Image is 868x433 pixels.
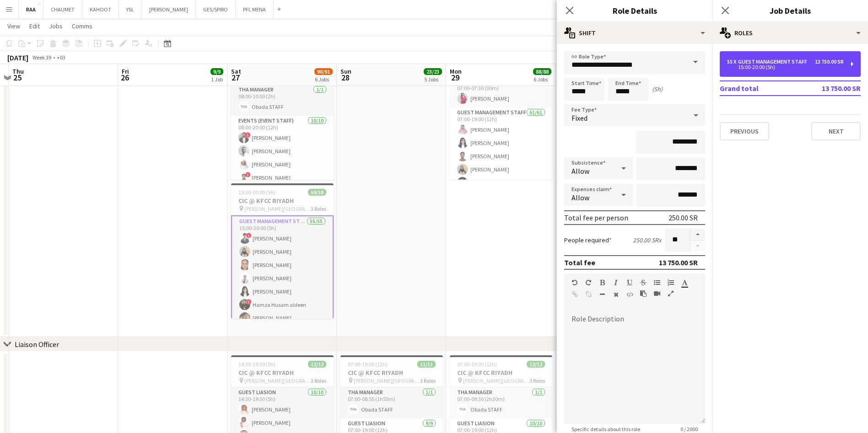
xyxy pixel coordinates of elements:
div: Liaison Officer [15,340,59,349]
span: 15:00-20:00 (5h) [238,189,275,196]
div: [DATE] [7,53,28,62]
span: 90/91 [314,68,333,75]
button: Italic [613,279,619,286]
span: 9/9 [210,68,223,75]
span: Mon [450,67,462,75]
app-job-card: 07:00-19:00 (12h)64/64CIC @ KFCC RIYADH [PERSON_NAME][GEOGRAPHIC_DATA]3 RolesTHA Manager1/107:00-... [450,44,552,180]
span: ! [245,172,251,177]
div: 6 Jobs [315,76,332,83]
span: Thu [12,67,24,75]
button: HTML Code [626,291,633,298]
span: [PERSON_NAME][GEOGRAPHIC_DATA] [244,205,311,212]
button: PFL MENA [236,0,274,18]
button: Underline [626,279,633,286]
div: 6 Jobs [534,76,551,83]
button: Text Color [681,279,688,286]
span: 26 [120,72,129,83]
span: 88/88 [533,68,551,75]
h3: CIC @ KFCC RIYADH [450,369,552,377]
span: Sun [340,67,351,75]
button: Redo [585,279,592,286]
h3: Role Details [557,5,712,16]
span: 3 Roles [311,205,326,212]
span: Week 39 [30,54,53,61]
span: 29 [448,72,462,83]
button: Insert video [654,290,660,297]
h3: CIC @ KFCC RIYADH [231,369,334,377]
span: Fixed [571,113,588,123]
span: [PERSON_NAME][GEOGRAPHIC_DATA] [354,377,420,384]
button: RAA [19,0,43,18]
span: ! [246,299,252,305]
span: 07:00-19:00 (12h) [457,361,497,368]
div: 13 750.00 SR [659,258,698,267]
button: Increase [690,229,705,241]
span: Allow [571,166,589,176]
span: Jobs [49,22,63,30]
button: Paste as plain text [640,290,647,297]
div: 55 x [727,59,738,65]
button: CHAUMET [43,0,82,18]
app-card-role: THA Manager1/108:00-10:00 (2h)Obada STAFF [231,85,334,116]
div: Shift [557,22,712,44]
div: Total fee [564,258,595,267]
span: ! [246,233,252,238]
span: 3 Roles [311,377,326,384]
button: GES/SPIRO [196,0,236,18]
button: Next [811,122,861,140]
button: YSL [119,0,142,18]
a: Jobs [45,20,66,32]
button: Fullscreen [668,290,674,297]
span: 12/12 [527,361,545,368]
span: 23/23 [424,68,442,75]
button: Horizontal Line [599,291,605,298]
div: 5 Jobs [424,76,442,83]
span: Allow [571,193,589,202]
button: Previous [720,122,769,140]
a: Comms [68,20,96,32]
button: Unordered List [654,279,660,286]
app-card-role: THA Manager1/107:00-08:55 (1h55m)Obada STAFF [340,387,443,418]
button: Undo [571,279,578,286]
div: +03 [57,54,65,61]
div: 250.00 SR [669,213,698,222]
button: Ordered List [668,279,674,286]
span: 07:00-19:00 (12h) [348,361,388,368]
span: [PERSON_NAME][GEOGRAPHIC_DATA] [463,377,529,384]
h3: CIC @ KFCC RIYADH [340,369,443,377]
h3: Job Details [712,5,868,16]
span: 25 [11,72,24,83]
div: 15:00-20:00 (5h)58/58CIC @ KFCC RIYADH [PERSON_NAME][GEOGRAPHIC_DATA]3 RolesGuest Management Staf... [231,183,334,319]
button: [PERSON_NAME] [142,0,196,18]
app-job-card: 08:00-20:00 (12h)11/11CIC - PACKERS @ KFCC - RIYADH [PERSON_NAME][GEOGRAPHIC_DATA] - [GEOGRAPHIC_... [231,44,334,180]
h3: CIC @ KFCC RIYADH [231,197,334,205]
button: Strikethrough [640,279,647,286]
a: Edit [26,20,43,32]
div: Total fee per person [564,213,628,222]
span: 27 [230,72,241,83]
button: Bold [599,279,605,286]
span: 28 [339,72,351,83]
span: 11/11 [417,361,436,368]
div: 13 750.00 SR [815,59,844,65]
span: 3 Roles [420,377,436,384]
div: Guest Management Staff [738,59,811,65]
div: 1 Job [211,76,223,83]
app-card-role: THA Manager1/107:00-09:30 (2h30m)Obada STAFF [450,387,552,418]
a: View [4,20,24,32]
div: 250.00 SR x [633,236,661,244]
span: Specific details about this role [564,426,647,433]
span: 58/58 [308,189,326,196]
div: (5h) [652,85,663,93]
span: 3 Roles [529,377,545,384]
span: 14:30-19:30 (5h) [238,361,275,368]
td: 13 750.00 SR [803,81,861,96]
span: Edit [29,22,40,30]
button: Clear Formatting [613,291,619,298]
td: Grand total [720,81,803,96]
span: Sat [231,67,241,75]
span: Fri [122,67,129,75]
app-card-role: Events (Event Staff)10/1008:00-20:00 (12h)![PERSON_NAME][PERSON_NAME][PERSON_NAME]![PERSON_NAME] [231,116,334,269]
